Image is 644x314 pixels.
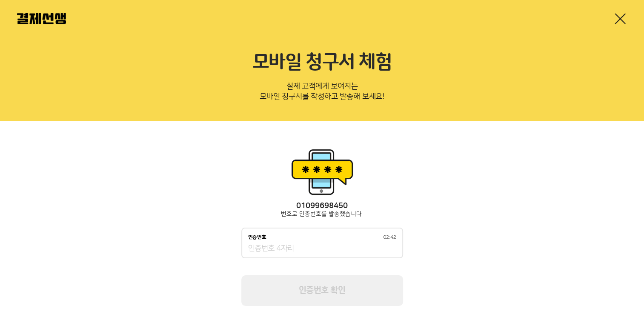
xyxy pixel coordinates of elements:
input: 인증번호02:42 [248,244,396,254]
p: 01099698450 [241,202,403,211]
h2: 모바일 청구서 체험 [17,51,627,74]
img: 결제선생 [17,13,66,24]
img: 휴대폰인증 이미지 [288,146,356,197]
p: 인증번호 [248,234,266,240]
span: 02:42 [383,235,396,240]
p: 실제 고객에게 보여지는 모바일 청구서를 작성하고 발송해 보세요! [17,79,627,107]
button: 인증번호 확인 [241,275,403,306]
p: 번호로 인증번호를 발송했습니다. [241,211,403,217]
